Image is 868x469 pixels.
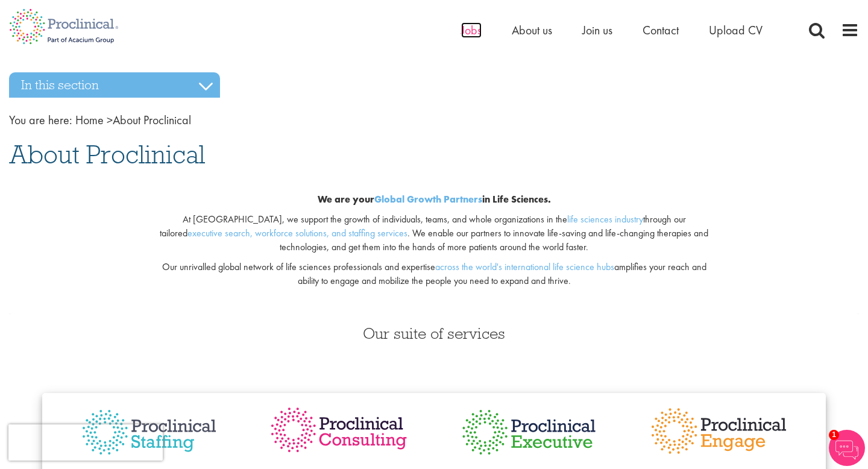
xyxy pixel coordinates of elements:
b: We are your in Life Sciences. [318,193,551,206]
a: Join us [582,22,612,38]
a: Upload CV [709,22,763,38]
a: Contact [643,22,679,38]
a: life sciences industry [567,213,643,225]
a: across the world's international life science hubs [435,260,614,273]
h3: Our suite of services [9,326,859,341]
span: About Proclinical [9,138,205,171]
iframe: reCAPTCHA [8,424,163,461]
p: Our unrivalled global network of life sciences professionals and expertise amplifies your reach a... [154,260,714,288]
img: Proclinical Executive [458,405,600,459]
a: executive search, workforce solutions, and staffing services [187,227,407,239]
a: Global Growth Partners [374,193,482,206]
span: > [107,112,113,128]
a: breadcrumb link to Home [75,112,104,128]
img: Chatbot [829,430,865,466]
span: You are here: [9,112,72,128]
span: 1 [829,430,839,440]
img: Proclinical Staffing [78,405,220,460]
span: About Proclinical [75,112,191,128]
img: Proclinical Consulting [268,405,410,455]
a: About us [512,22,552,38]
h3: In this section [9,72,220,98]
p: At [GEOGRAPHIC_DATA], we support the growth of individuals, teams, and whole organizations in the... [154,213,714,254]
a: Jobs [461,22,482,38]
img: Proclinical Engage [648,405,790,457]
